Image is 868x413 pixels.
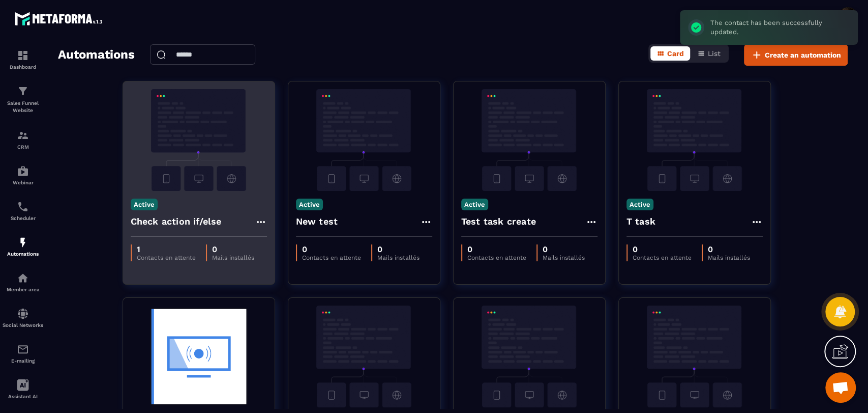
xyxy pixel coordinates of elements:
a: automationsautomationsAutomations [3,229,43,264]
p: 0 [708,244,750,254]
p: Active [296,199,323,210]
p: Contacts en attente [302,254,361,261]
p: Mails installés [543,254,585,261]
a: formationformationSales Funnel Website [3,77,43,122]
img: automation-background [461,89,597,191]
img: social-network [17,308,29,320]
p: Contacts en attente [633,254,692,261]
div: Mở cuộc trò chuyện [825,372,856,403]
a: schedulerschedulerScheduler [3,193,43,229]
p: Sales Funnel Website [3,100,43,114]
p: Mails installés [708,254,750,261]
img: automation-background [131,89,267,191]
p: Scheduler [3,215,43,221]
p: Contacts en attente [137,254,196,261]
img: automations [17,165,29,177]
h4: Check action if/else [131,214,222,229]
p: 0 [377,244,420,254]
p: Active [461,199,488,210]
img: automation-background [461,306,597,407]
a: formationformationCRM [3,122,43,157]
p: 0 [633,244,692,254]
p: Automations [3,251,43,257]
h4: Test task create [461,214,536,229]
span: List [708,49,721,58]
p: 1 [137,244,196,254]
img: automation-background [626,89,763,191]
img: automation-background [626,306,763,407]
p: 0 [302,244,361,254]
p: CRM [3,144,43,150]
p: Assistant AI [3,394,43,399]
p: Dashboard [3,64,43,70]
p: Active [131,199,158,210]
img: logo [14,9,106,28]
span: Card [667,49,684,58]
a: automationsautomationsMember area [3,264,43,300]
p: Webinar [3,180,43,185]
img: automation-background [131,306,267,407]
img: scheduler [17,201,29,213]
a: social-networksocial-networkSocial Networks [3,300,43,336]
p: Social Networks [3,322,43,328]
img: automation-background [296,306,432,407]
img: automations [17,272,29,284]
img: email [17,343,29,355]
img: automation-background [296,89,432,191]
a: automationsautomationsWebinar [3,157,43,193]
p: E-mailing [3,358,43,364]
img: formation [17,85,29,97]
p: 0 [543,244,585,254]
button: List [691,46,727,61]
button: Card [650,46,690,61]
img: formation [17,129,29,142]
a: Assistant AI [3,371,43,407]
p: 0 [467,244,526,254]
span: Create an automation [765,50,841,60]
p: Contacts en attente [467,254,526,261]
h4: T task [626,214,655,229]
a: formationformationDashboard [3,42,43,77]
p: 0 [212,244,254,254]
h2: Automations [58,44,135,66]
img: automations [17,236,29,249]
h4: New test [296,214,338,229]
img: formation [17,49,29,62]
button: Create an automation [744,44,848,66]
p: Active [626,199,653,210]
p: Member area [3,287,43,292]
p: Mails installés [377,254,420,261]
p: Mails installés [212,254,254,261]
a: emailemailE-mailing [3,336,43,371]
